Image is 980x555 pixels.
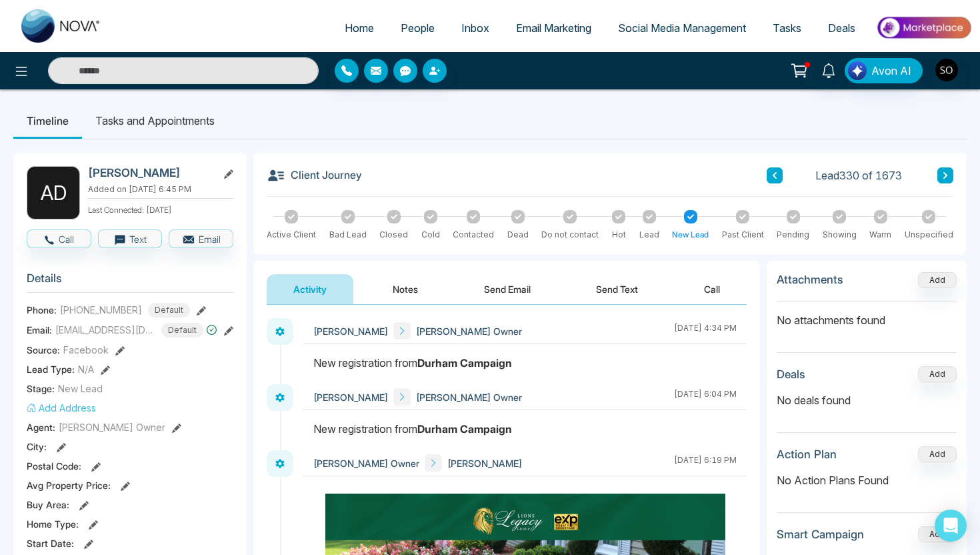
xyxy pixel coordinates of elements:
[672,229,709,241] div: New Lead
[869,229,891,241] div: Warm
[267,166,362,185] h3: Client Journey
[313,324,388,338] span: [PERSON_NAME]
[59,420,165,434] span: [PERSON_NAME] Owner
[27,303,57,317] span: Phone:
[875,13,972,43] img: Market-place.gif
[871,63,911,79] span: Avon AI
[60,303,142,317] span: [PHONE_NUMBER]
[27,498,69,512] span: Buy Area :
[674,454,737,472] div: [DATE] 6:19 PM
[379,229,408,241] div: Closed
[27,440,47,454] span: City :
[58,382,103,396] span: New Lead
[639,229,659,241] div: Lead
[416,324,522,338] span: [PERSON_NAME] Owner
[13,103,82,139] li: Timeline
[161,323,203,338] span: Default
[773,21,801,35] span: Tasks
[27,229,91,248] button: Call
[777,448,837,461] h3: Action Plan
[777,528,864,541] h3: Smart Campaign
[27,343,60,357] span: Source:
[88,183,233,195] p: Added on [DATE] 6:45 PM
[848,61,867,80] img: Lead Flow
[63,343,109,357] span: Facebook
[674,322,737,340] div: [DATE] 4:34 PM
[55,323,155,337] span: [EMAIL_ADDRESS][DOMAIN_NAME]
[918,526,957,542] button: Add
[27,323,52,337] span: Email:
[27,271,233,292] h3: Details
[27,166,80,219] div: A D
[918,272,957,288] button: Add
[169,229,233,248] button: Email
[777,368,805,381] h3: Deals
[331,15,387,41] a: Home
[935,59,958,81] img: User Avatar
[461,21,489,35] span: Inbox
[313,390,388,404] span: [PERSON_NAME]
[815,167,902,183] span: Lead 330 of 1673
[605,15,759,41] a: Social Media Management
[516,21,591,35] span: Email Marketing
[88,166,212,179] h2: [PERSON_NAME]
[27,517,79,531] span: Home Type :
[845,58,923,83] button: Avon AI
[935,510,967,542] div: Open Intercom Messenger
[82,103,228,139] li: Tasks and Appointments
[777,472,957,488] p: No Action Plans Found
[503,15,605,41] a: Email Marketing
[815,15,869,41] a: Deals
[612,229,626,241] div: Hot
[777,273,843,286] h3: Attachments
[267,229,316,241] div: Active Client
[674,388,737,406] div: [DATE] 6:04 PM
[541,229,599,241] div: Do not contact
[27,536,74,550] span: Start Date :
[823,229,857,241] div: Showing
[618,21,746,35] span: Social Media Management
[448,15,503,41] a: Inbox
[27,459,81,473] span: Postal Code :
[387,15,448,41] a: People
[507,229,529,241] div: Dead
[569,274,665,304] button: Send Text
[759,15,815,41] a: Tasks
[27,382,55,396] span: Stage:
[345,21,374,35] span: Home
[905,229,953,241] div: Unspecified
[777,302,957,328] p: No attachments found
[366,274,445,304] button: Notes
[677,274,747,304] button: Call
[453,229,494,241] div: Contacted
[722,229,764,241] div: Past Client
[457,274,557,304] button: Send Email
[918,273,957,285] span: Add
[918,366,957,382] button: Add
[78,362,94,376] span: N/A
[98,229,163,248] button: Text
[313,456,419,470] span: [PERSON_NAME] Owner
[777,392,957,408] p: No deals found
[27,401,96,415] button: Add Address
[447,456,522,470] span: [PERSON_NAME]
[21,9,101,43] img: Nova CRM Logo
[148,303,190,318] span: Default
[828,21,855,35] span: Deals
[27,362,75,376] span: Lead Type:
[267,274,353,304] button: Activity
[88,201,233,216] p: Last Connected: [DATE]
[421,229,440,241] div: Cold
[27,478,111,492] span: Avg Property Price :
[918,446,957,462] button: Add
[329,229,367,241] div: Bad Lead
[27,420,55,434] span: Agent:
[416,390,522,404] span: [PERSON_NAME] Owner
[401,21,435,35] span: People
[777,229,809,241] div: Pending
